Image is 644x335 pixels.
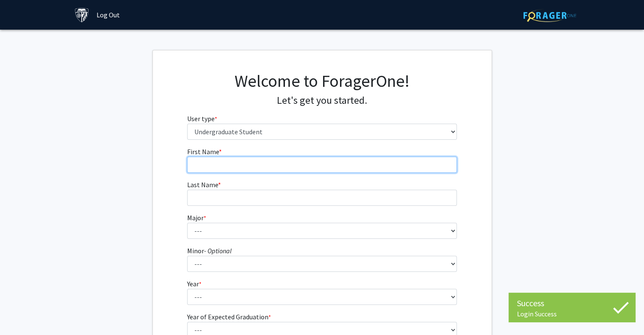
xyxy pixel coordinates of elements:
label: User type [187,114,217,124]
img: ForagerOne Logo [523,9,576,22]
label: Major [187,213,206,223]
img: Johns Hopkins University Logo [75,8,89,22]
span: First Name [187,147,219,156]
div: Login Success [517,310,627,318]
span: Last Name [187,180,218,189]
iframe: Chat [6,297,36,329]
label: Year of Expected Graduation [187,312,271,322]
div: Success [517,297,627,310]
h1: Welcome to ForagerOne! [187,71,457,91]
h4: Let's get you started. [187,94,457,107]
label: Minor [187,246,232,256]
label: Year [187,279,202,289]
i: - Optional [204,246,232,255]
